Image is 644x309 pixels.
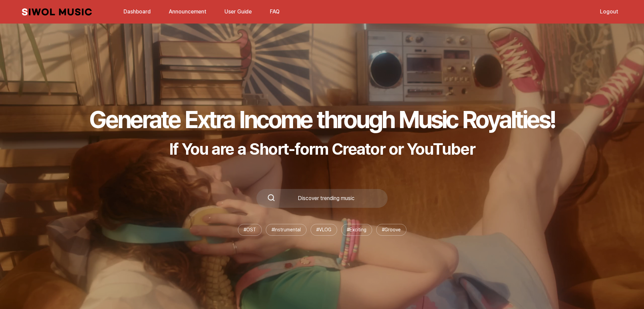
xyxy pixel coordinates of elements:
h1: Generate Extra Income through Music Royalties! [89,105,555,134]
li: # OST [238,224,262,236]
p: If You are a Short-form Creator or YouTuber [89,139,555,159]
li: # Instrumental [266,224,307,236]
a: Announcement [165,4,210,19]
li: # Exciting [341,224,372,236]
button: FAQ [266,4,284,20]
li: # Groove [376,224,406,236]
a: Dashboard [119,4,155,19]
a: User Guide [220,4,256,19]
div: Discover trending music [275,196,377,201]
li: # VLOG [311,224,337,236]
a: Logout [596,4,622,19]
